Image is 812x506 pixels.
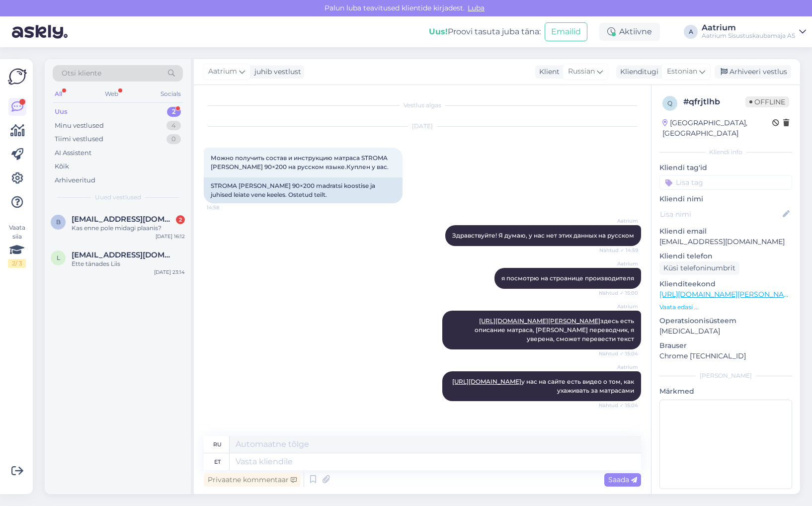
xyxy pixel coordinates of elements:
[72,215,175,224] span: bramanis@gmail.com
[208,66,237,77] span: Aatrium
[166,121,181,131] div: 4
[659,175,792,190] input: Lisa tag
[659,237,792,247] p: [EMAIL_ADDRESS][DOMAIN_NAME]
[702,24,806,40] a: AatriumAatrium Sisustuskaubamaja AS
[659,290,797,299] a: [URL][DOMAIN_NAME][PERSON_NAME]
[55,107,68,117] div: Uus
[684,25,698,39] div: A
[475,317,636,342] span: здесь есть описание матраса, [PERSON_NAME] переводчик, я уверена, сможет перевести текст
[659,316,792,326] p: Operatsioonisüsteem
[159,87,183,100] div: Socials
[601,303,638,310] span: Aatrium
[176,215,185,224] div: 2
[207,204,244,211] span: 14:58
[72,259,185,268] div: Ette tänades Liis
[55,175,95,185] div: Arhiveeritud
[568,66,595,77] span: Russian
[55,148,91,158] div: AI Assistent
[103,87,120,100] div: Web
[659,251,792,261] p: Kliendi telefon
[702,32,795,40] div: Aatrium Sisustuskaubamaja AS
[601,260,638,267] span: Aatrium
[452,232,634,239] span: Здравствуйте! Я думаю, у нас нет этих данных на русском
[662,118,772,139] div: [GEOGRAPHIC_DATA], [GEOGRAPHIC_DATA]
[599,350,638,357] span: Nähtud ✓ 15:04
[53,87,64,100] div: All
[659,194,792,204] p: Kliendi nimi
[156,233,185,240] div: [DATE] 16:12
[535,67,560,77] div: Klient
[95,193,141,202] span: Uued vestlused
[659,261,739,275] div: Küsi telefoninumbrit
[8,223,26,268] div: Vaata siia
[452,378,521,385] a: [URL][DOMAIN_NAME]
[659,226,792,237] p: Kliendi email
[213,436,222,453] div: ru
[599,23,660,41] div: Aktiivne
[545,22,587,41] button: Emailid
[659,279,792,289] p: Klienditeekond
[683,96,745,108] div: # qfrjtlhb
[55,134,103,144] div: Tiimi vestlused
[501,274,634,282] span: я посмотрю на строанице производителя
[479,317,600,325] a: [URL][DOMAIN_NAME][PERSON_NAME]
[715,65,791,79] div: Arhiveeri vestlus
[214,453,221,470] div: et
[702,24,795,32] div: Aatrium
[601,363,638,371] span: Aatrium
[204,101,641,110] div: Vestlus algas
[465,3,487,12] span: Luba
[166,134,181,144] div: 0
[659,386,792,397] p: Märkmed
[204,473,301,487] div: Privaatne kommentaar
[8,67,27,86] img: Askly Logo
[429,27,448,36] b: Uus!
[616,67,658,77] div: Klienditugi
[72,224,185,233] div: Kas enne pole midagi plaanis?
[659,371,792,380] div: [PERSON_NAME]
[57,254,60,261] span: l
[599,289,638,297] span: Nähtud ✓ 15:00
[55,121,104,131] div: Minu vestlused
[204,177,403,203] div: STROMA [PERSON_NAME] 90×200 madratsi koostise ja juhised leiate vene keeles. Ostetud teilt.
[601,217,638,225] span: Aatrium
[659,351,792,361] p: Chrome [TECHNICAL_ID]
[667,66,697,77] span: Estonian
[667,99,672,107] span: q
[154,268,185,276] div: [DATE] 23:14
[8,259,26,268] div: 2 / 3
[599,247,638,254] span: Nähtud ✓ 14:59
[452,378,636,394] span: у нас на сайте есть видео о том, как ухаживать за матрасами
[659,163,792,173] p: Kliendi tag'id
[659,326,792,337] p: [MEDICAL_DATA]
[211,154,389,170] span: Можно получить состав и инструкцию матраса STROMA [PERSON_NAME] 90×200 на русском языке.Куплен у ...
[72,251,175,259] span: liismoora96@gmail.com
[608,475,637,484] span: Saada
[429,26,541,38] div: Proovi tasuta juba täna:
[659,340,792,351] p: Brauser
[62,68,101,79] span: Otsi kliente
[660,209,781,220] input: Lisa nimi
[55,162,69,171] div: Kõik
[599,402,638,409] span: Nähtud ✓ 15:04
[745,96,789,107] span: Offline
[167,107,181,117] div: 2
[659,148,792,157] div: Kliendi info
[250,67,301,77] div: juhib vestlust
[204,122,641,131] div: [DATE]
[56,218,61,226] span: b
[659,303,792,312] p: Vaata edasi ...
